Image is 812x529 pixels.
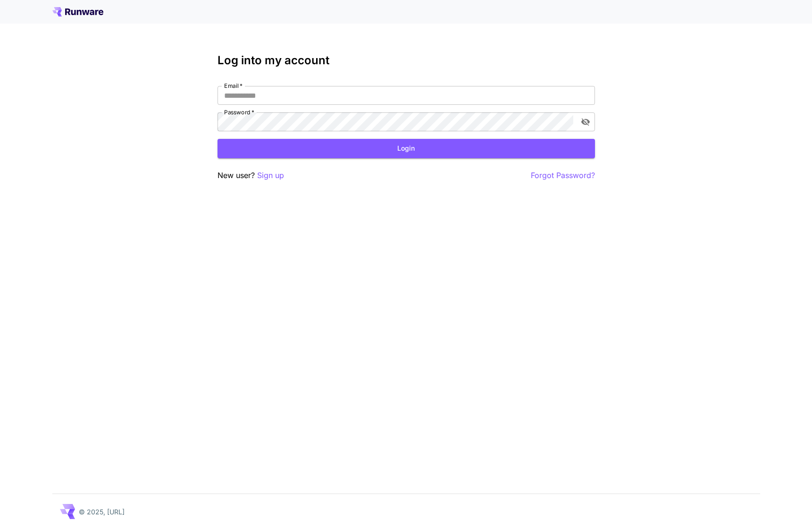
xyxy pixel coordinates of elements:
button: toggle password visibility [577,113,594,130]
button: Login [218,139,595,158]
p: © 2025, [URL] [79,507,125,517]
button: Forgot Password? [531,170,595,181]
label: Password [224,108,254,116]
p: New user? [218,170,284,181]
button: Sign up [257,170,284,181]
h3: Log into my account [218,54,595,67]
label: Email [224,82,243,90]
